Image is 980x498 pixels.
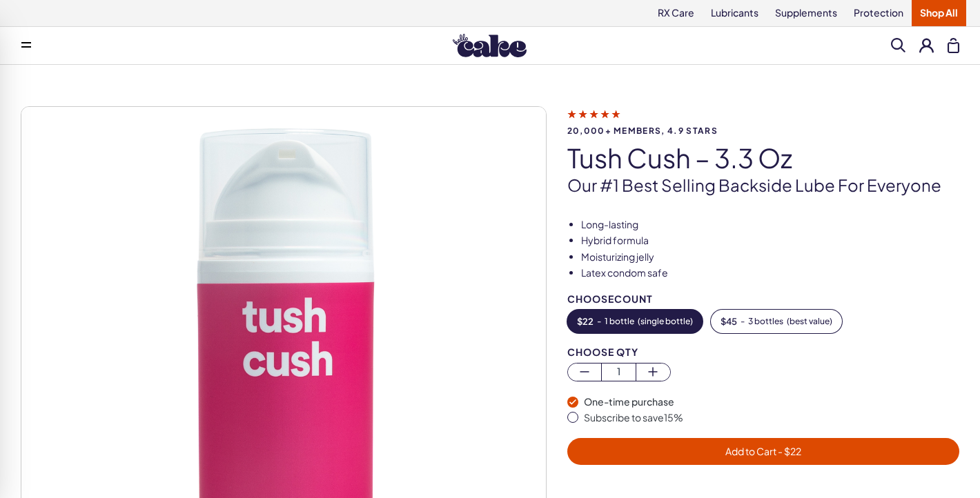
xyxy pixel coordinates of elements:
[584,395,959,409] div: One-time purchase
[584,411,959,425] div: Subscribe to save 15 %
[567,143,959,172] h1: Tush Cush – 3.3 oz
[567,347,959,357] div: Choose Qty
[567,310,703,333] button: -
[787,317,832,326] span: ( best value )
[581,266,959,280] li: Latex condom safe
[567,174,959,197] p: Our #1 best selling backside lube for everyone
[725,445,801,457] span: Add to Cart
[567,126,959,135] span: 20,000+ members, 4.9 stars
[577,317,594,326] span: $ 22
[581,250,959,264] li: Moisturizing jelly
[638,317,693,326] span: ( single bottle )
[581,234,959,248] li: Hybrid formula
[605,317,634,326] span: 1 bottle
[748,317,783,326] span: 3 bottles
[711,310,842,333] button: -
[776,445,801,457] span: - $ 22
[453,34,527,57] img: Hello Cake
[602,363,636,379] span: 1
[721,317,737,326] span: $ 45
[581,218,959,232] li: Long-lasting
[567,294,959,304] div: Choose Count
[567,438,959,465] button: Add to Cart - $22
[567,108,959,135] a: 20,000+ members, 4.9 stars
